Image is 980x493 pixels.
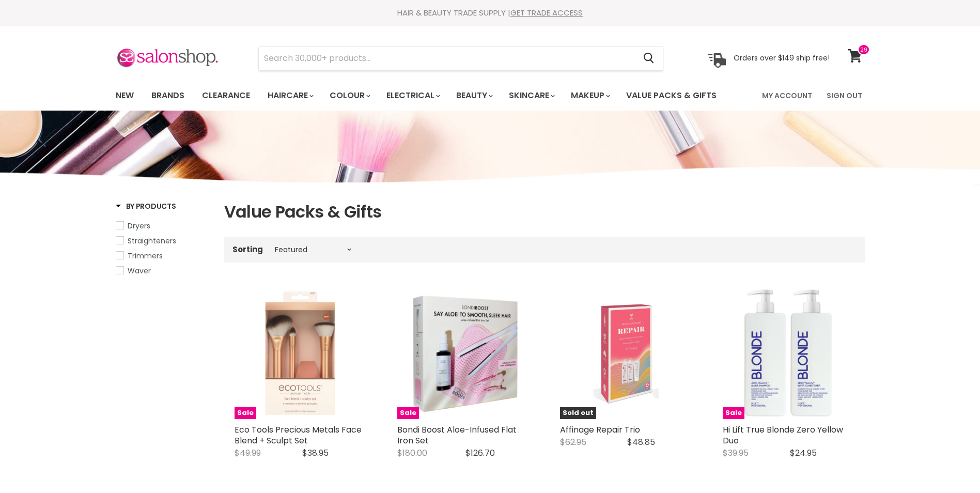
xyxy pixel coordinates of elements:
[235,424,362,446] a: Eco Tools Precious Metals Face Blend + Sculpt Set
[734,53,830,63] p: Orders over $149 ship free!
[103,8,878,18] div: HAIR & BEAUTY TRADE SUPPLY |
[510,7,583,18] a: GET TRADE ACCESS
[560,436,586,448] span: $62.95
[618,85,724,106] a: Value Packs & Gifts
[144,85,192,106] a: Brands
[103,81,878,111] nav: Main
[397,407,419,419] span: Sale
[194,85,258,106] a: Clearance
[128,221,150,231] span: Dryers
[723,407,744,419] span: Sale
[756,85,818,106] a: My Account
[723,447,749,459] span: $39.95
[379,85,446,106] a: Electrical
[397,424,517,446] a: Bondi Boost Aloe-Infused Flat Iron Set
[116,201,176,211] h3: By Products
[232,245,263,254] label: Sorting
[397,287,529,419] img: Bondi Boost Aloe-Infused Flat Iron Set
[723,287,854,419] img: Hi Lift True Blonde Zero Yellow Duo
[116,235,211,246] a: Straighteners
[235,287,366,419] img: Eco Tools Precious Metals Face Blend + Sculpt Set
[260,85,320,106] a: Haircare
[128,266,151,276] span: Waver
[235,447,261,459] span: $49.99
[397,287,529,419] a: Bondi Boost Aloe-Infused Flat Iron Set Sale
[116,220,211,232] a: Dryers
[560,407,596,419] span: Sold out
[302,447,329,459] span: $38.95
[560,287,692,419] a: Affinage Repair Trio Affinage Repair Trio Sold out
[560,424,640,436] a: Affinage Repair Trio
[723,287,854,419] a: Hi Lift True Blonde Zero Yellow Duo Sale
[820,85,868,106] a: Sign Out
[322,85,377,106] a: Colour
[593,287,659,419] img: Affinage Repair Trio
[501,85,561,106] a: Skincare
[259,47,635,70] input: Search
[235,287,366,419] a: Eco Tools Precious Metals Face Blend + Sculpt Set Eco Tools Precious Metals Face Blend + Sculpt S...
[235,407,256,419] span: Sale
[723,424,843,446] a: Hi Lift True Blonde Zero Yellow Duo
[790,447,817,459] span: $24.95
[108,85,142,106] a: New
[397,447,427,459] span: $180.00
[563,85,616,106] a: Makeup
[116,250,211,261] a: Trimmers
[465,447,495,459] span: $126.70
[108,81,740,111] ul: Main menu
[128,251,163,261] span: Trimmers
[116,265,211,276] a: Waver
[448,85,499,106] a: Beauty
[627,436,655,448] span: $48.85
[258,46,663,71] form: Product
[224,201,865,223] h1: Value Packs & Gifts
[128,236,176,246] span: Straighteners
[635,47,663,70] button: Search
